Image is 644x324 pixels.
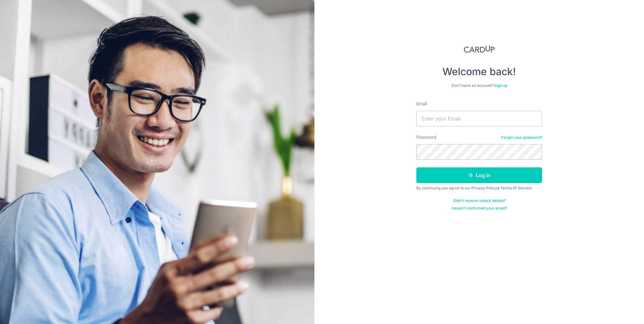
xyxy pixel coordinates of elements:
div: Don’t have an account? [416,83,542,88]
a: Privacy Policy [471,186,497,190]
a: Haven't confirmed your email? [452,206,507,211]
a: Didn't receive unlock details? [453,198,506,203]
label: Email [416,101,427,107]
label: Password [416,134,436,140]
div: By continuing you agree to our & [416,186,542,191]
input: Enter your Email [416,111,542,126]
a: Sign up [494,83,507,88]
a: Forgot your password? [501,135,542,140]
button: Log in [416,167,542,183]
a: Terms Of Service [500,186,532,190]
img: CardUp Logo [464,45,495,53]
h4: Welcome back! [416,65,542,78]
